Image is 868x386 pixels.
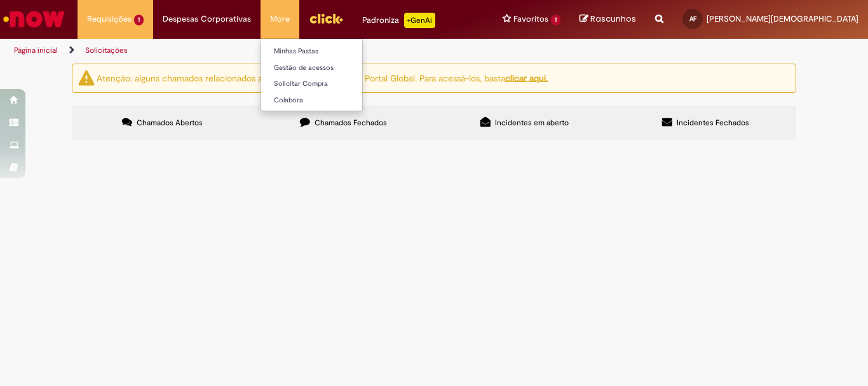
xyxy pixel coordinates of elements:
[97,72,548,83] ng-bind-html: Atenção: alguns chamados relacionados a T.I foram migrados para o Portal Global. Para acessá-los,...
[309,9,343,28] img: click_logo_yellow_360x200.png
[689,15,696,23] span: AF
[495,118,569,128] span: Incidentes em aberto
[270,13,290,25] span: More
[134,15,144,25] span: 1
[261,38,363,111] ul: More
[551,15,560,25] span: 1
[362,13,435,28] div: Padroniza
[707,13,858,24] span: [PERSON_NAME][DEMOGRAPHIC_DATA]
[10,39,569,62] ul: Trilhas de página
[261,45,401,59] a: Minhas Pastas
[261,61,401,75] a: Gestão de acessos
[87,13,132,25] span: Requisições
[315,118,387,128] span: Chamados Fechados
[261,77,401,91] a: Solicitar Compra
[137,118,203,128] span: Chamados Abertos
[85,45,128,55] a: Solicitações
[163,13,251,25] span: Despesas Corporativas
[505,72,548,83] a: clicar aqui.
[14,45,58,55] a: Página inicial
[513,13,548,25] span: Favoritos
[1,6,67,32] img: ServiceNow
[580,13,636,25] a: Rascunhos
[404,13,435,28] p: +GenAi
[677,118,749,128] span: Incidentes Fechados
[590,13,636,25] span: Rascunhos
[261,93,401,107] a: Colabora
